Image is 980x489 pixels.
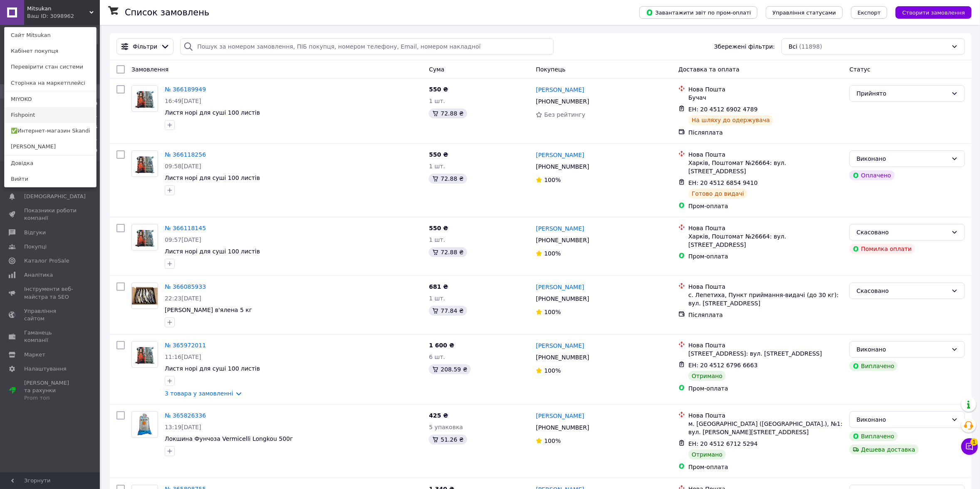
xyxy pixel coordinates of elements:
span: Управління сайтом [24,307,77,322]
span: Аналітика [24,271,53,279]
div: Виплачено [849,431,898,441]
div: [PHONE_NUMBER] [534,234,591,246]
a: [PERSON_NAME] [536,412,584,420]
div: Пром-оплата [688,202,843,210]
span: Створити замовлення [902,10,965,16]
a: № 366085933 [165,283,206,290]
div: Скасовано [856,286,948,295]
a: MIYOKO [5,91,96,107]
a: Листя норі для суші 100 листів [165,174,260,181]
div: 77.84 ₴ [429,306,467,316]
div: Нова Пошта [688,85,843,93]
span: 1 600 ₴ [429,342,454,349]
div: На шляху до одержувача [688,115,773,125]
img: Фото товару [132,287,158,305]
div: Нова Пошта [688,341,843,349]
a: № 366189949 [165,86,206,93]
a: [PERSON_NAME] [536,283,584,291]
a: Фото товару [131,411,158,438]
button: Управління статусами [766,6,843,19]
span: 1 шт. [429,236,445,243]
div: Отримано [688,371,726,381]
span: Всі [789,42,797,51]
div: Помилка оплати [849,244,915,254]
a: Кабінет покупця [5,43,96,59]
div: Виконано [856,154,948,163]
div: [PHONE_NUMBER] [534,96,591,107]
a: Сторінка на маркетплейсі [5,75,96,91]
div: 72.88 ₴ [429,247,467,257]
span: Покупець [536,66,565,73]
a: № 366118256 [165,151,206,158]
a: Листя норі для суші 100 листів [165,365,260,372]
div: 208.59 ₴ [429,364,470,374]
div: Нова Пошта [688,224,843,232]
span: 100% [544,309,561,315]
span: Відгуки [24,229,46,236]
a: Довідка [5,155,96,171]
a: Фото товару [131,224,158,251]
img: Фото товару [135,224,155,250]
span: Показники роботи компанії [24,207,77,222]
div: Нова Пошта [688,411,843,420]
a: Сайт Mitsukan [5,27,96,43]
div: Дешева доставка [849,445,918,455]
div: Післяплата [688,128,843,137]
div: [STREET_ADDRESS]: вул. [STREET_ADDRESS] [688,349,843,358]
div: [PHONE_NUMBER] [534,293,591,305]
span: 100% [544,437,561,444]
span: 425 ₴ [429,412,448,419]
button: Експорт [851,6,888,19]
span: Фільтри [133,42,157,51]
div: Пром-оплата [688,463,843,471]
a: Фото товару [131,283,158,309]
div: Виконано [856,345,948,354]
a: ✅Интернет-магазин Skandi [5,123,96,139]
span: 681 ₴ [429,283,448,290]
div: с. Лепетиха, Пункт приймання-видачі (до 30 кг): вул. [STREET_ADDRESS] [688,291,843,307]
a: № 366118145 [165,225,206,231]
div: Виконано [856,415,948,424]
div: Нова Пошта [688,150,843,159]
div: Пром-оплата [688,252,843,260]
span: Маркет [24,351,45,359]
a: [PERSON_NAME] в'ялена 5 кг [165,307,252,313]
div: 72.88 ₴ [429,174,467,184]
span: ЕН: 20 4512 6854 9410 [688,179,758,186]
div: Скасовано [856,228,948,237]
span: Управління статусами [772,10,836,16]
span: 550 ₴ [429,225,448,231]
img: Фото товару [135,412,155,437]
input: Пошук за номером замовлення, ПІБ покупця, номером телефону, Email, номером накладної [180,38,554,55]
a: Fishpoint [5,107,96,123]
span: Листя норі для суші 100 листів [165,109,260,116]
h1: Список замовлень [125,7,209,17]
span: Гаманець компанії [24,329,77,344]
div: 72.88 ₴ [429,108,467,118]
span: Покупці [24,243,47,251]
button: Завантажити звіт по пром-оплаті [639,6,757,19]
div: Пром-оплата [688,384,843,393]
a: Фото товару [131,150,158,177]
span: 100% [544,250,561,257]
a: 3 товара у замовленні [165,390,233,397]
span: (11898) [799,43,822,50]
div: Готово до видачі [688,189,747,199]
span: [DEMOGRAPHIC_DATA] [24,193,86,200]
span: 1 шт. [429,163,445,170]
a: Листя норі для суші 100 листів [165,248,260,255]
a: [PERSON_NAME] [536,342,584,350]
a: Локшина Фунчоза Vermicelli Longkou 500г [165,435,293,442]
span: Інструменти веб-майстра та SEO [24,285,77,300]
span: 550 ₴ [429,86,448,93]
span: Експорт [858,10,881,16]
div: [PHONE_NUMBER] [534,351,591,363]
span: Mitsukan [27,5,89,12]
span: ЕН: 20 4512 6712 5294 [688,440,758,447]
span: Замовлення [131,66,168,73]
div: 51.26 ₴ [429,435,467,445]
span: 11:16[DATE] [165,354,201,360]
